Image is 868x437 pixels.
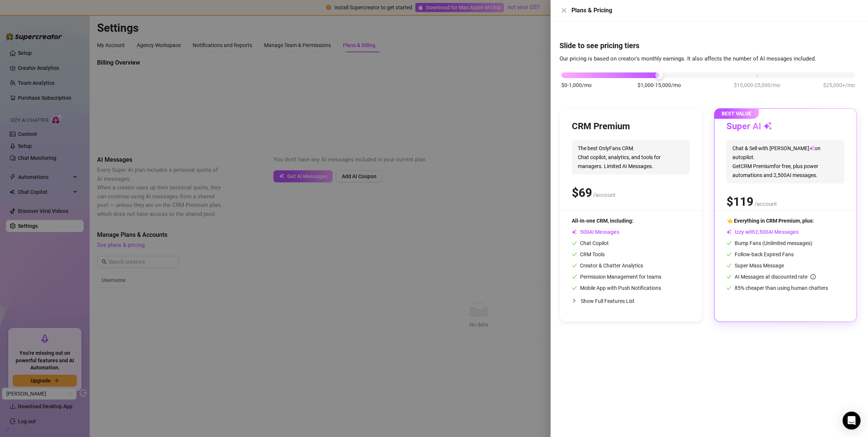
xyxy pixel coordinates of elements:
[726,121,772,133] h3: Super AI
[726,140,844,183] span: Chat & Sell with [PERSON_NAME] on autopilot. Get CRM Premium for free, plus power automations and...
[726,241,732,246] span: check
[572,274,577,279] span: check
[572,285,577,291] span: check
[572,121,630,133] h3: CRM Premium
[726,263,732,268] span: check
[572,285,661,291] span: Mobile App with Push Notifications
[593,192,616,198] span: /account
[572,240,609,246] span: Chat Copilot
[734,81,780,89] span: $15,000-25,000/mo
[726,229,799,235] span: Izzy with AI Messages
[572,140,690,174] span: The best OnlyFans CRM. Chat copilot, analytics, and tools for managers. Limited AI Messages.
[726,285,828,291] span: 85% cheaper than using human chatters
[810,274,816,279] span: info-circle
[559,6,568,15] button: Close
[572,274,661,280] span: Permission Management for teams
[572,263,577,268] span: check
[572,252,577,257] span: check
[559,40,859,51] h4: Slide to see pricing tiers
[726,274,732,279] span: check
[823,81,855,89] span: $25,000+/mo
[726,195,753,209] span: $
[572,241,577,246] span: check
[714,108,759,119] span: BEST VALUE
[572,229,619,235] span: AI Messages
[726,263,784,269] span: Super Mass Message
[726,251,794,257] span: Follow-back Expired Fans
[735,274,816,280] span: AI Messages at discounted rate
[843,412,861,430] div: Open Intercom Messenger
[572,263,643,269] span: Creator & Chatter Analytics
[726,240,812,246] span: Bump Fans (Unlimited messages)
[572,292,690,310] div: Show Full Features List
[726,285,732,291] span: check
[581,298,635,304] span: Show Full Features List
[726,252,732,257] span: check
[572,298,576,303] span: collapsed
[572,251,605,257] span: CRM Tools
[561,81,592,89] span: $0-1,000/mo
[572,218,633,224] span: All-in-one CRM, including:
[754,201,777,207] span: /account
[638,81,681,89] span: $1,000-15,000/mo
[561,7,567,13] span: close
[572,186,592,200] span: $
[726,218,814,224] span: 👈 Everything in CRM Premium, plus:
[559,55,816,62] span: Our pricing is based on creator's monthly earnings. It also affects the number of AI messages inc...
[571,6,859,15] div: Plans & Pricing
